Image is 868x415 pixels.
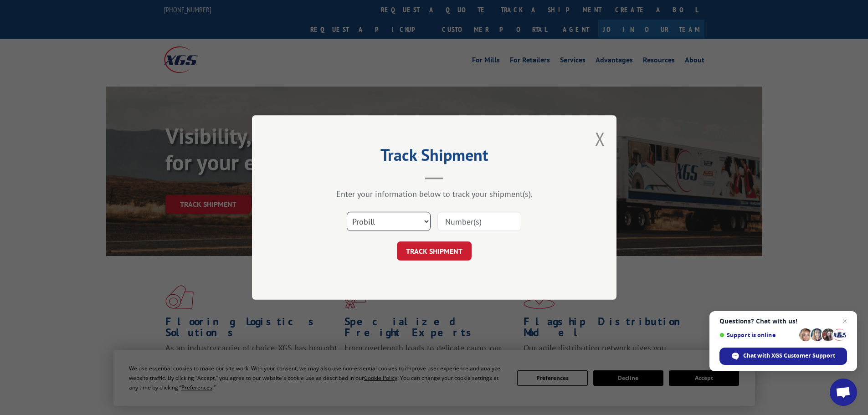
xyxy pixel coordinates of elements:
[298,149,571,166] h2: Track Shipment
[719,332,796,338] span: Support is online
[719,318,847,325] span: Questions? Chat with us!
[719,348,847,365] div: Chat with XGS Customer Support
[743,352,835,360] span: Chat with XGS Customer Support
[839,316,850,327] span: Close chat
[595,127,605,151] button: Close modal
[298,189,571,199] div: Enter your information below to track your shipment(s).
[397,241,472,261] button: TRACK SHIPMENT
[830,379,857,406] div: Open chat
[437,212,521,231] input: Number(s)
